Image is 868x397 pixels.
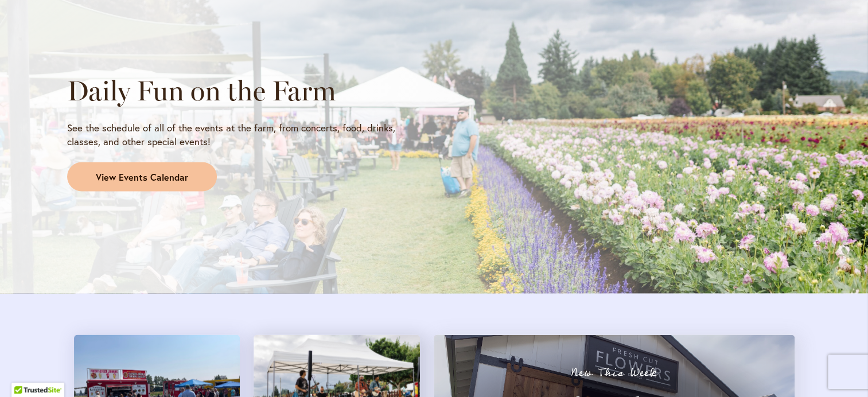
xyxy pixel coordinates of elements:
[67,162,217,192] a: View Events Calendar
[67,120,424,148] p: See the schedule of all of the events at the farm, from concerts, food, drinks, classes, and othe...
[67,75,424,107] h2: Daily Fun on the Farm
[96,170,188,184] span: View Events Calendar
